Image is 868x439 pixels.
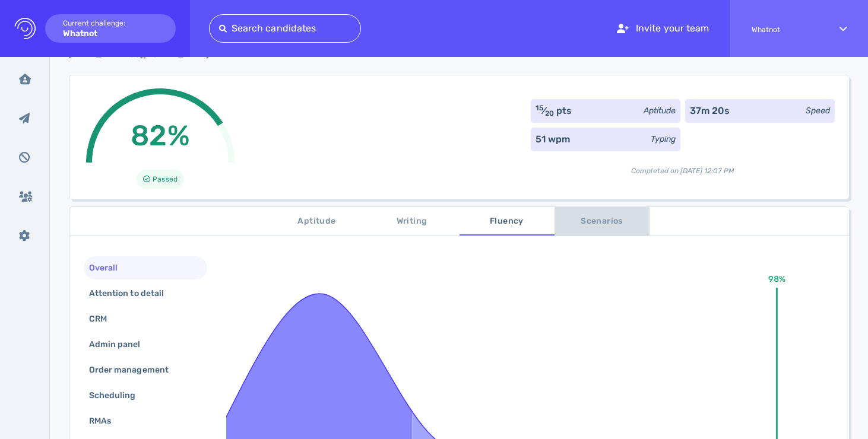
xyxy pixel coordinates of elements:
span: Fluency [467,214,547,229]
div: 51 wpm [536,132,570,147]
span: Scenarios [562,214,642,229]
div: RMAs [87,412,125,430]
span: 82% [131,119,189,152]
div: ⁄ pts [536,104,572,118]
span: Aptitude [277,214,357,229]
text: 98% [768,274,785,284]
div: 37m 20s [690,104,730,118]
sub: 20 [545,109,554,117]
div: Admin panel [87,336,155,353]
div: Overall [87,259,132,276]
div: Order management [87,361,183,378]
div: Typing [651,133,676,145]
span: Writing [372,214,452,229]
div: CRM [87,310,121,327]
div: Scheduling [87,387,150,404]
div: Aptitude [644,104,676,117]
div: Speed [806,104,830,117]
span: Whatnot [752,26,818,34]
sup: 15 [536,104,543,112]
div: Completed on [DATE] 12:07 PM [531,156,835,176]
span: Passed [153,172,177,186]
div: Attention to detail [87,285,178,302]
